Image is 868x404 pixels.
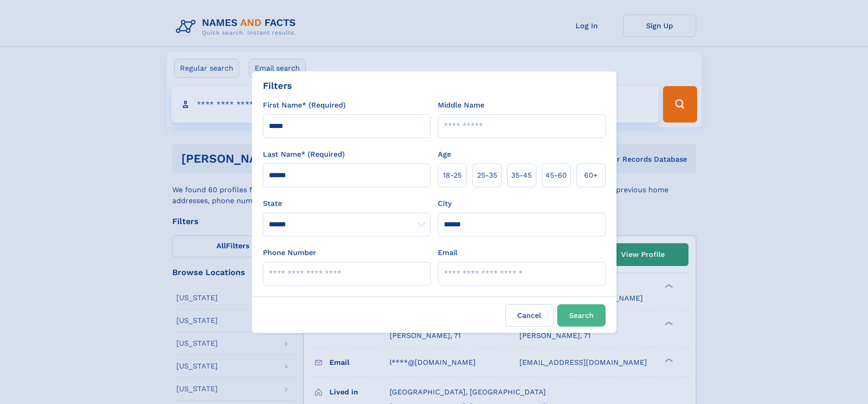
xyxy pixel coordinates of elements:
[263,149,345,160] label: Last Name* (Required)
[263,100,346,111] label: First Name* (Required)
[438,198,452,209] label: City
[584,170,598,181] span: 60+
[438,100,484,111] label: Middle Name
[443,170,462,181] span: 18‑25
[263,79,292,92] div: Filters
[545,170,567,181] span: 45‑60
[263,198,431,209] label: State
[511,170,532,181] span: 35‑45
[505,304,554,327] label: Cancel
[477,170,497,181] span: 25‑35
[438,247,457,258] label: Email
[438,149,451,160] label: Age
[557,304,606,327] button: Search
[263,247,316,258] label: Phone Number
